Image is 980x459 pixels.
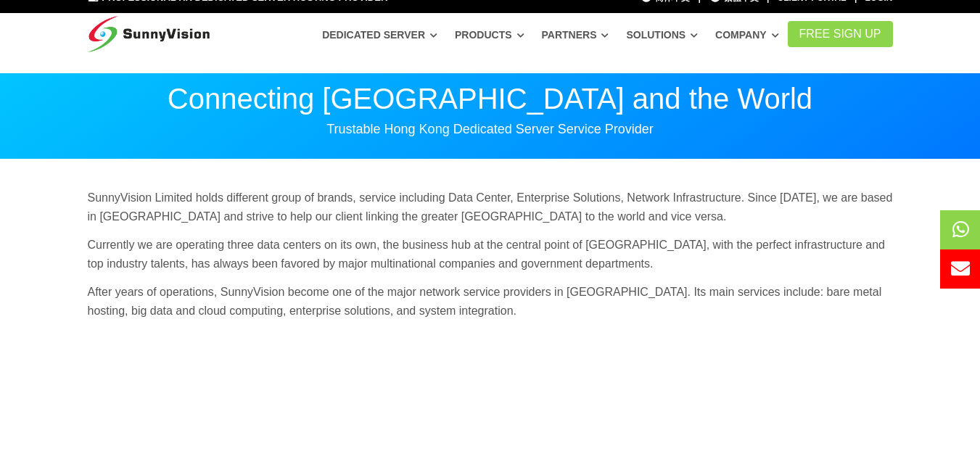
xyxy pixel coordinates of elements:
a: Solutions [626,22,698,48]
a: Products [455,22,524,48]
p: SunnyVision Limited holds different group of brands, service including Data Center, Enterprise So... [88,189,893,226]
p: Connecting [GEOGRAPHIC_DATA] and the World [88,84,893,113]
p: Currently we are operating three data centers on its own, the business hub at the central point o... [88,236,893,273]
p: Trustable Hong Kong Dedicated Server Service Provider [88,120,893,138]
a: FREE Sign Up [788,21,893,47]
a: Company [715,22,779,48]
a: Dedicated Server [322,22,437,48]
a: Partners [542,22,609,48]
p: After years of operations, SunnyVision become one of the major network service providers in [GEOG... [88,283,893,320]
